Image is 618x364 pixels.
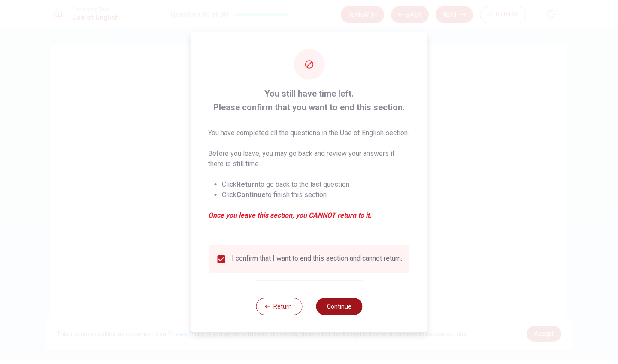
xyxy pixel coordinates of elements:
div: I confirm that I want to end this section and cannot return. [232,254,402,264]
p: You have completed all the questions in the Use of English section. [208,128,410,138]
strong: Return [236,180,258,188]
li: Click to finish this section. [222,190,410,200]
button: Continue [316,298,362,315]
strong: Continue [236,191,266,199]
button: Return [256,298,302,315]
span: You still have time left. Please confirm that you want to end this section. [208,87,410,114]
em: Once you leave this section, you CANNOT return to it. [208,210,410,221]
p: Before you leave, you may go back and review your answers if there is still time. [208,149,410,169]
li: Click to go back to the last question [222,179,410,190]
